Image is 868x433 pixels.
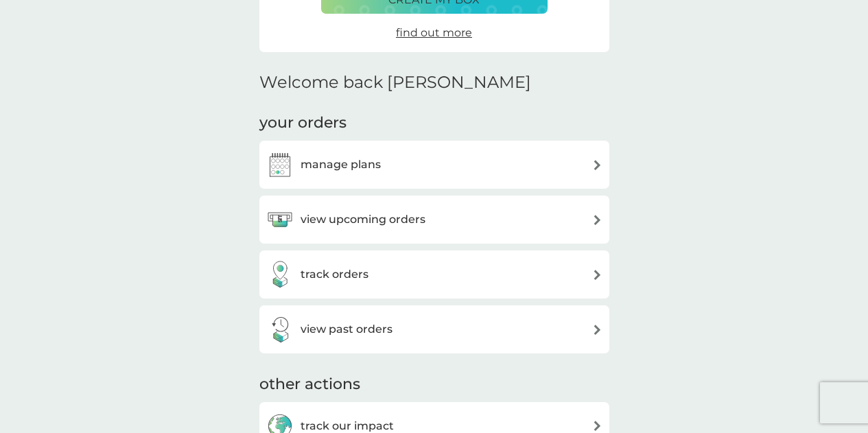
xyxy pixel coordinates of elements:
[592,270,602,280] img: arrow right
[592,215,602,225] img: arrow right
[592,160,602,170] img: arrow right
[301,156,381,174] h3: manage plans
[592,325,602,335] img: arrow right
[301,320,392,338] h3: view past orders
[259,113,347,134] h3: your orders
[592,421,602,431] img: arrow right
[301,266,368,283] h3: track orders
[259,374,360,395] h3: other actions
[301,211,425,229] h3: view upcoming orders
[396,24,472,42] a: find out more
[259,73,531,93] h2: Welcome back [PERSON_NAME]
[396,26,472,39] span: find out more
